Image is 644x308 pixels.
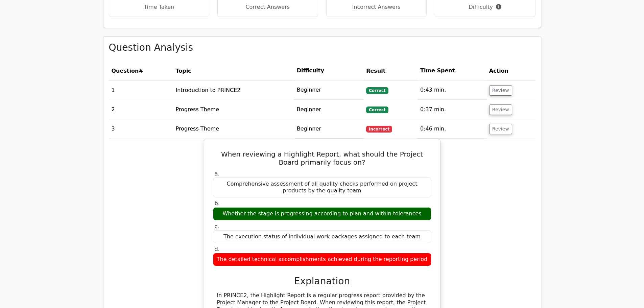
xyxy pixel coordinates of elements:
[109,42,535,53] h3: Question Analysis
[223,3,312,11] p: Correct Answers
[173,100,294,119] td: Progress Theme
[418,100,486,119] td: 0:37 min.
[213,177,431,198] div: Comprehensive assessment of all quality checks performed on project products by the quality team
[366,87,388,94] span: Correct
[173,119,294,139] td: Progress Theme
[294,61,363,80] th: Difficulty
[109,100,173,119] td: 2
[109,119,173,139] td: 3
[332,3,421,11] p: Incorrect Answers
[366,126,392,133] span: Incorrect
[486,61,535,80] th: Action
[418,119,486,139] td: 0:46 min.
[217,276,427,287] h3: Explanation
[212,150,432,166] h5: When reviewing a Highlight Report, what should the Project Board primarily focus on?
[213,253,431,266] div: The detailed technical accomplishments achieved during the reporting period
[215,200,220,207] span: b.
[489,85,512,96] button: Review
[109,61,173,80] th: #
[294,100,363,119] td: Beginner
[173,80,294,100] td: Introduction to PRINCE2
[213,230,431,243] div: The execution status of individual work packages assigned to each team
[489,124,512,134] button: Review
[173,61,294,80] th: Topic
[215,246,220,252] span: d.
[489,104,512,115] button: Review
[112,68,139,74] span: Question
[418,61,486,80] th: Time Spent
[440,3,530,11] p: Difficulty
[215,170,220,177] span: a.
[294,119,363,139] td: Beginner
[294,80,363,100] td: Beginner
[215,223,219,230] span: c.
[115,3,204,11] p: Time Taken
[213,207,431,220] div: Whether the stage is progressing according to plan and within tolerances
[366,106,388,113] span: Correct
[363,61,418,80] th: Result
[109,80,173,100] td: 1
[418,80,486,100] td: 0:43 min.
